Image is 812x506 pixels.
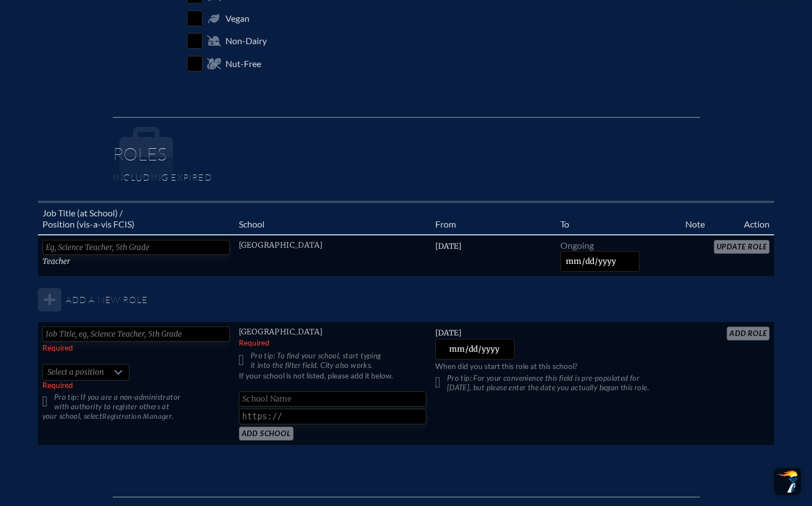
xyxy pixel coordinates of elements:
p: When did you start this role at this school? [435,362,676,371]
h1: Roles [113,145,700,172]
span: [GEOGRAPHIC_DATA] [239,240,323,250]
img: To the top [776,470,799,493]
p: Pro tip: For your convenience this field is pre-populated for [DATE], but please enter the date y... [435,373,676,392]
span: Registration Manager [102,413,172,420]
span: Teacher [42,257,70,266]
th: To [556,202,681,235]
label: Required [239,338,270,348]
span: [GEOGRAPHIC_DATA] [239,327,323,337]
p: Pro tip: If you are a non-administrator with authority to register others at your school, select . [42,392,230,421]
th: School [234,202,431,235]
th: Note [681,202,709,235]
span: Non-Dairy [225,35,267,46]
input: School Name [239,391,426,406]
span: Ongoing [560,240,594,250]
button: Scroll Top [774,468,801,495]
label: Required [42,343,73,353]
th: Action [709,202,775,235]
p: Pro tip: To find your school, start typing it into the filter field. City also works. [239,351,426,370]
th: From [431,202,556,235]
span: Nut-Free [225,58,261,69]
th: Job Title (at School) / Position (vis-a-vis FCIS) [38,202,234,235]
span: [DATE] [435,242,462,251]
input: Eg, Science Teacher, 5th Grade [42,240,230,255]
input: https:// [239,409,426,424]
span: [DATE] [435,328,462,338]
span: Select a position [43,365,108,380]
span: Required [42,381,73,390]
input: Job Title, eg, Science Teacher, 5th Grade [42,327,230,342]
p: Including expired [113,172,700,183]
span: Vegan [225,13,249,24]
label: If your school is not listed, please add it below. [239,371,393,390]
